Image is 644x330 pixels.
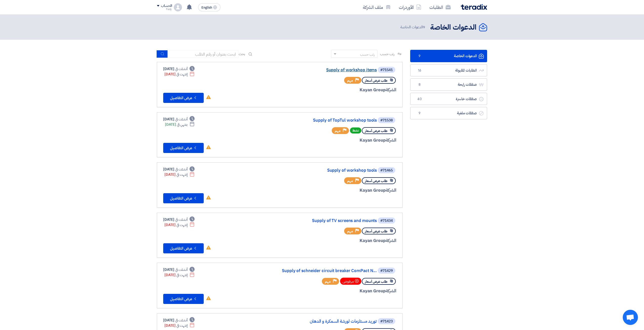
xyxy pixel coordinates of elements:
[163,318,195,323] div: [DATE]
[276,269,377,273] a: Supply of schneider circuit breaker ComPact N...
[198,3,220,11] button: English
[386,87,397,93] span: الشركة
[175,217,187,222] span: أنشئت في
[163,243,204,253] button: عرض التفاصيل
[365,128,387,133] span: طلب عرض أسعار
[275,187,396,194] div: Kayan Group
[164,272,195,278] div: [DATE]
[175,66,187,72] span: أنشئت في
[163,267,195,272] div: [DATE]
[360,52,375,57] div: رتب حسب
[276,118,377,123] a: Supply of TopTul workshop tools
[176,272,187,278] span: إنتهت في
[623,310,638,325] div: Open chat
[163,93,204,103] button: عرض التفاصيل
[165,122,195,127] div: [DATE]
[365,78,387,83] span: طلب عرض أسعار
[175,117,187,122] span: أنشئت في
[410,50,487,62] a: الدعوات الخاصة9
[417,97,423,102] span: 40
[380,219,393,223] div: #71434
[164,323,195,328] div: [DATE]
[350,127,361,134] span: نشط
[174,3,182,11] img: profile_test.png
[386,288,397,294] span: الشركة
[417,54,423,59] span: 9
[168,50,239,58] input: ابحث بعنوان أو رقم الطلب
[400,24,426,30] span: الدعوات الخاصة
[276,319,377,324] a: توريد مستلزمات لورشة السمكرة و الدهان
[161,4,172,8] div: الحساب
[395,1,425,13] a: الأوردرات
[335,128,341,133] span: مهم
[365,179,387,183] span: طلب عرض أسعار
[386,187,397,193] span: الشركة
[410,64,487,77] a: الطلبات المقبولة16
[176,222,187,228] span: إنتهت في
[163,117,195,122] div: [DATE]
[164,72,195,77] div: [DATE]
[163,294,204,304] button: عرض التفاصيل
[163,217,195,222] div: [DATE]
[425,1,455,13] a: الطلبات
[177,122,187,127] span: ينتهي في
[347,229,353,234] span: مهم
[163,66,195,72] div: [DATE]
[410,78,487,91] a: صفقات رابحة8
[347,179,353,183] span: مهم
[365,279,387,284] span: طلب عرض أسعار
[380,320,393,323] div: #71423
[417,82,423,87] span: 8
[347,78,353,83] span: مهم
[417,68,423,73] span: 16
[163,143,204,153] button: عرض التفاصيل
[380,269,393,273] div: #71429
[176,172,187,177] span: إنتهت في
[380,51,394,57] span: رتب حسب
[164,222,195,228] div: [DATE]
[175,267,187,272] span: أنشئت في
[410,107,487,119] a: صفقات ملغية9
[157,8,172,11] div: Fady
[410,93,487,105] a: صفقات خاسرة40
[276,68,377,72] a: Supply of workshop items
[340,278,361,285] div: مرفوض
[175,318,187,323] span: أنشئت في
[380,169,393,172] div: #71465
[175,167,187,172] span: أنشئت في
[365,229,387,234] span: طلب عرض أسعار
[275,87,396,93] div: Kayan Group
[417,111,423,116] span: 9
[386,137,397,143] span: الشركة
[380,68,393,72] div: #71541
[275,288,396,294] div: Kayan Group
[380,119,393,122] div: #71538
[325,279,331,284] span: مهم
[239,51,245,57] span: بحث
[461,4,487,10] img: Teradix logo
[423,24,425,30] span: 9
[359,1,395,13] a: ملف الشركة
[164,172,195,177] div: [DATE]
[176,323,187,328] span: إنتهت في
[176,72,187,77] span: إنتهت في
[275,137,396,144] div: Kayan Group
[276,218,377,223] a: Supply of TV screens and mounts
[163,167,195,172] div: [DATE]
[163,193,204,203] button: عرض التفاصيل
[430,23,476,32] h2: الدعوات الخاصة
[201,6,212,9] span: English
[275,237,396,244] div: Kayan Group
[386,237,397,244] span: الشركة
[276,168,377,173] a: Supply of workshop tools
